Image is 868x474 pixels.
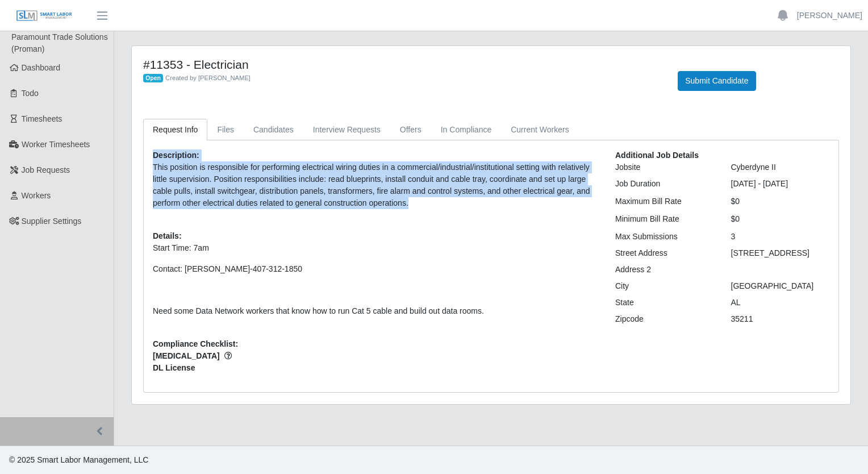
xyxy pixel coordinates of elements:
[153,339,238,348] b: Compliance Checklist:
[723,247,838,259] div: [STREET_ADDRESS]
[723,213,838,225] div: $0
[723,297,838,309] div: AL
[607,264,723,276] div: Address 2
[607,231,723,243] div: Max Submissions
[303,119,390,141] a: Interview Requests
[16,10,73,22] img: SLM Logo
[22,114,62,123] span: Timesheets
[22,63,61,72] span: Dashboard
[22,140,90,149] span: Worker Timesheets
[607,213,723,225] div: Minimum Bill Rate
[22,217,82,226] span: Supplier Settings
[607,196,723,207] div: Maximum Bill Rate
[607,247,723,259] div: Street Address
[501,119,578,141] a: Current Workers
[153,151,199,160] b: Description:
[153,161,598,209] p: This position is responsible for performing electrical wiring duties in a commercial/industrial/i...
[797,10,862,22] a: [PERSON_NAME]
[165,74,251,81] span: Created by [PERSON_NAME]
[143,74,163,83] span: Open
[390,119,431,141] a: Offers
[153,231,182,240] b: Details:
[607,178,723,190] div: Job Duration
[143,119,207,141] a: Request Info
[615,151,699,160] b: Additional Job Details
[153,263,598,275] p: Contact: [PERSON_NAME]-407-312-1850
[22,89,39,98] span: Todo
[153,350,598,362] span: [MEDICAL_DATA]
[153,362,598,374] span: DL License
[431,119,502,141] a: In Compliance
[244,119,303,141] a: Candidates
[723,161,838,173] div: Cyberdyne II
[143,57,661,72] h4: #11353 - Electrician
[678,71,756,91] button: Submit Candidate
[723,178,838,190] div: [DATE] - [DATE]
[607,297,723,309] div: State
[11,32,108,53] span: Paramount Trade Solutions (Proman)
[723,196,838,207] div: $0
[22,191,51,200] span: Workers
[22,165,70,174] span: Job Requests
[723,313,838,325] div: 35211
[723,280,838,292] div: [GEOGRAPHIC_DATA]
[153,242,598,254] p: Start Time: 7am
[607,313,723,325] div: Zipcode
[153,305,598,317] p: Need some Data Network workers that know how to run Cat 5 cable and build out data rooms.
[207,119,244,141] a: Files
[9,455,148,464] span: © 2025 Smart Labor Management, LLC
[723,231,838,243] div: 3
[607,280,723,292] div: City
[607,161,723,173] div: Jobsite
